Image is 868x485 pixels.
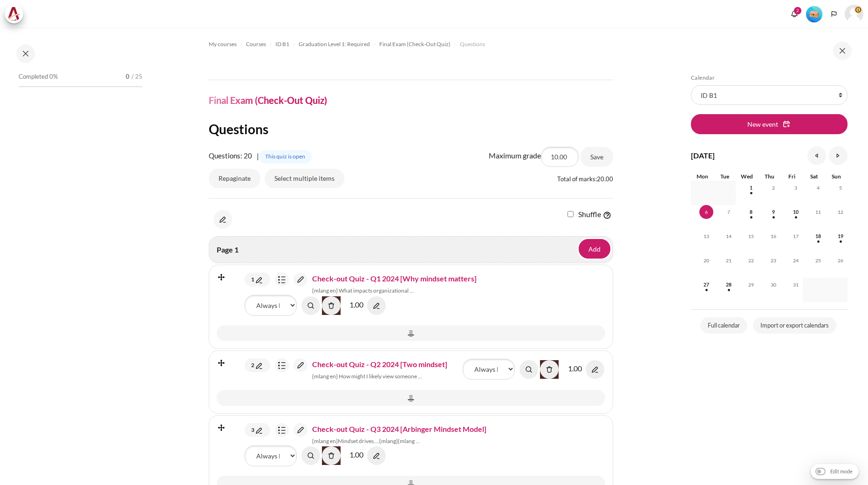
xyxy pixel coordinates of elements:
a: Wednesday, 1 October events [744,185,758,191]
a: Graduation Level 1: Required [299,39,370,50]
span: 16 [766,229,780,243]
span: 0 [126,72,130,82]
span: 1 [744,181,758,195]
a: Edit maximum mark [367,300,386,309]
span: Completed 0% [19,72,58,82]
span: 20 [699,253,713,267]
a: 1 Edit question number (maximum 16 characters) [248,273,267,287]
span: 5 [834,181,847,195]
span: 21 [722,253,736,267]
span: Total of marks: [557,175,613,184]
div: 2 [794,7,801,14]
a: Final Exam (Check-Out Quiz) [379,39,451,50]
h5: Calendar [691,74,847,82]
span: / 25 [131,72,143,82]
a: Architeck Architeck [5,5,28,23]
a: Sunday, 19 October events [834,233,847,239]
span: 25 [811,253,825,267]
span: 28 [722,278,736,292]
img: Edit question number (maximum 16 characters) [254,426,264,435]
span: 22 [744,253,758,267]
span: 14 [722,229,736,243]
h4: Final Exam (Check-Out Quiz) [209,94,327,106]
img: Move [217,273,226,282]
img: Multiple choice [275,423,289,437]
span: 4 [811,181,825,195]
span: Final Exam (Check-Out Quiz) [379,40,451,48]
span: 19 [834,229,847,243]
section: Blocks [691,74,847,335]
img: Delete [322,446,341,465]
span: ID B1 [275,40,289,48]
span: 6 [699,205,713,219]
img: Add page break [407,394,415,403]
span: 30 [766,278,780,292]
a: Tuesday, 28 October events [722,282,736,287]
span: Maximum mark [562,363,582,374]
a: Edit maximum mark [586,364,604,373]
span: Always available [259,150,312,164]
span: Courses [246,40,266,48]
a: Friday, 10 October events [789,209,803,215]
nav: Navigation bar [209,37,613,52]
span: 29 [744,278,758,292]
img: Move [217,358,226,368]
a: Courses [246,39,266,50]
span: 26 [834,253,847,267]
a: Full calendar [700,317,747,334]
a: Help [601,211,613,219]
span: 12 [834,205,847,219]
span: Maximum mark [344,299,364,310]
img: Help with Shuffle [603,211,611,219]
div: Level #1 [806,5,822,22]
span: New event [747,119,778,129]
img: Architeck [7,7,21,21]
span: Fri [788,173,795,180]
span: Check-out Quiz - Q3 2024 [Arbinger Mindset Model] [312,424,486,433]
span: {mlang en} What impacts organizational ... [289,287,477,295]
label: Shuffle [578,209,601,220]
span: Maximum mark [344,449,364,460]
button: New event [691,114,847,134]
img: Preview question [301,446,320,465]
span: Wed [741,173,753,180]
div: Show notification window with 2 new notifications [787,7,801,21]
a: Import or export calendars [753,317,836,334]
span: Mon [697,173,708,180]
button: Select multiple items [265,169,344,188]
span: 10 [789,205,803,219]
span: 11 [811,205,825,219]
img: Preview question [301,296,320,315]
span: My courses [209,40,237,48]
span: 13 [699,229,713,243]
a: Add page break [217,390,605,406]
img: Edit heading 'Untitled section' [213,210,232,229]
span: 9 [766,205,780,219]
span: 23 [766,253,780,267]
span: {mlang en} How might I likely view someone ... [289,372,447,381]
a: Completed 0% 0 / 25 [19,70,143,96]
span: 27 [699,278,713,292]
span: {mlang en}Mindset drives....{mlang}{mlang ... [289,437,486,445]
span: 2 [766,181,780,195]
span: Graduation Level 1: Required [299,40,370,48]
h2: Questions [209,121,613,137]
img: Multiple choice [275,358,289,372]
a: Level #1 [802,5,826,22]
a: Add [579,239,610,259]
span: 18 [811,229,825,243]
img: Delete [322,296,341,315]
span: Sat [810,173,818,180]
span: 15 [744,229,758,243]
td: Today [691,205,713,229]
img: Preview question [519,360,538,379]
a: Add page break [217,325,605,341]
img: Delete [540,360,559,379]
span: 20.00 [597,175,613,183]
a: ID B1 [275,39,289,50]
span: Check-out Quiz - Q2 2024 [Two mindset] [312,360,447,369]
span: Tue [720,173,729,180]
